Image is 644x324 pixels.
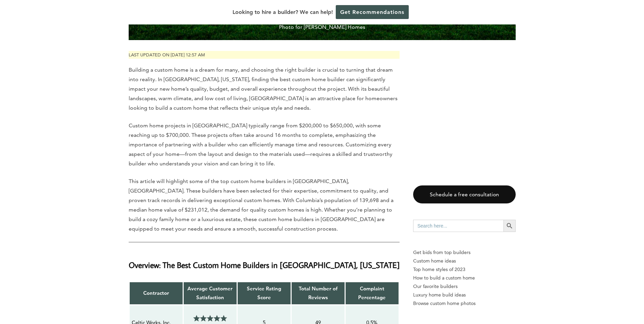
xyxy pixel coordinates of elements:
[413,220,503,232] input: Search here...
[299,285,337,301] strong: Total Number of Reviews
[514,275,636,316] iframe: Drift Widget Chat Controller
[413,265,516,274] a: Top home styles of 2023
[129,65,400,113] p: Building a custom home is a dream for many, and choosing the right builder is crucial to turning ...
[247,285,281,301] strong: Service Rating Score
[143,290,169,296] strong: Contractor
[413,248,516,257] p: Get bids from top builders
[358,285,386,301] strong: Complaint Percentage
[129,17,516,40] span: Photo for [PERSON_NAME] Homes
[413,185,516,203] a: Schedule a free consultation
[129,177,400,234] p: This article will highlight some of the top custom home builders in [GEOGRAPHIC_DATA], [GEOGRAPHI...
[413,282,516,291] a: Our favorite builders
[129,51,400,59] p: Last updated on [DATE] 12:57 am
[413,291,516,299] a: Luxury home build ideas
[129,251,400,271] h3: Overview: The Best Custom Home Builders in [GEOGRAPHIC_DATA], [US_STATE]
[413,299,516,308] a: Browse custom home photos
[187,285,233,301] strong: Average Customer Satisfaction
[413,257,516,265] a: Custom home ideas
[129,121,400,168] p: Custom home projects in [GEOGRAPHIC_DATA] typically range from $200,000 to $650,000, with some re...
[506,222,513,230] svg: Search
[413,274,516,282] a: How to build a custom home
[336,5,409,19] a: Get Recommendations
